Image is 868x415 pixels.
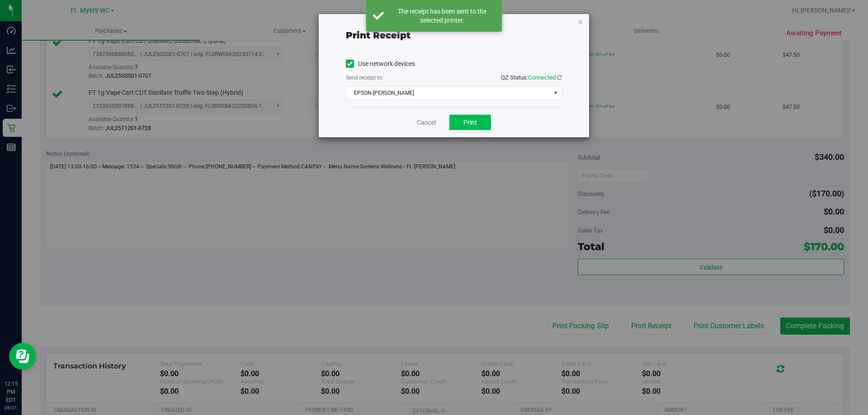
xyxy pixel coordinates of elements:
[550,87,561,99] span: select
[528,74,556,81] span: Connected
[346,74,383,82] label: Send receipt to:
[501,74,562,81] span: QZ Status:
[449,115,491,130] button: Print
[346,87,550,99] span: EPSON-[PERSON_NAME]
[346,30,410,41] span: Print receipt
[389,7,495,25] div: The receipt has been sent to the selected printer.
[417,118,436,127] a: Cancel
[346,59,415,69] label: Use network devices
[463,119,477,126] span: Print
[9,343,36,370] iframe: Resource center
